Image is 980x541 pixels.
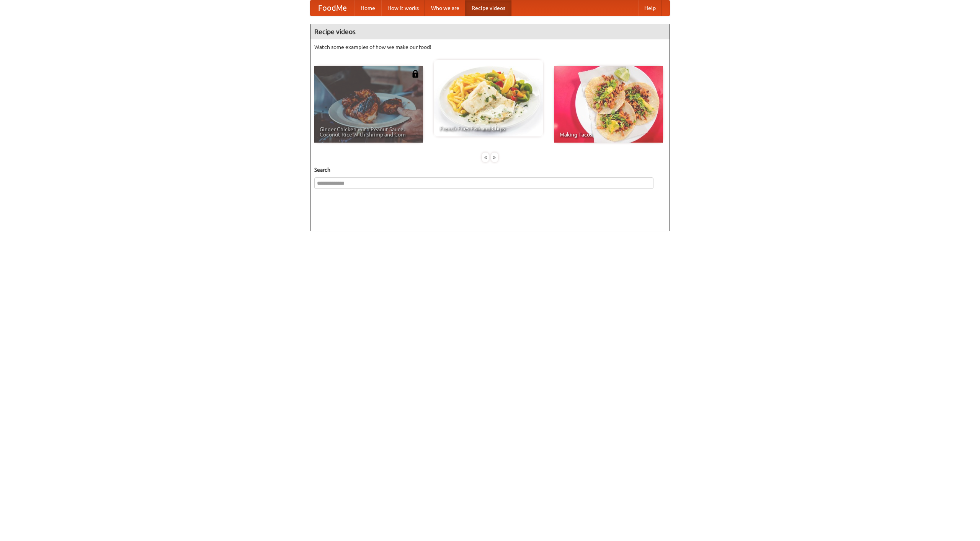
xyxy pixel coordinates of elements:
p: Watch some examples of how we make our food! [314,43,666,51]
a: Help [638,0,662,16]
h5: Search [314,166,666,174]
span: French Fries Fish and Chips [439,126,537,131]
a: Recipe videos [465,0,511,16]
div: « [482,153,489,162]
h4: Recipe videos [310,24,670,39]
img: 483408.png [412,70,419,78]
a: Who we are [425,0,465,16]
a: How it works [381,0,425,16]
a: Home [354,0,381,16]
a: French Fries Fish and Chips [434,60,543,136]
div: » [491,153,498,162]
a: FoodMe [310,0,354,16]
a: Making Tacos [554,66,663,143]
span: Making Tacos [560,132,658,137]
